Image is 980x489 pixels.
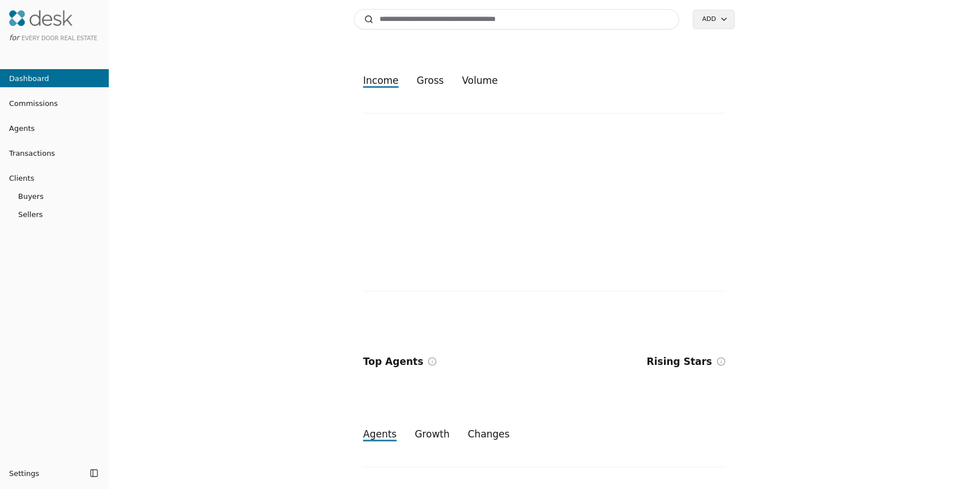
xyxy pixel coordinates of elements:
[9,467,39,479] span: Settings
[453,70,506,91] button: volume
[363,354,423,369] h2: Top Agents
[354,424,406,444] button: agents
[693,10,735,29] button: Add
[5,464,86,482] button: Settings
[9,10,73,26] img: Desk
[9,33,19,42] span: for
[354,70,408,91] button: income
[408,70,453,91] button: gross
[459,424,519,444] button: changes
[406,424,459,444] button: growth
[22,35,97,41] span: Every Door Real Estate
[647,354,712,369] h2: Rising Stars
